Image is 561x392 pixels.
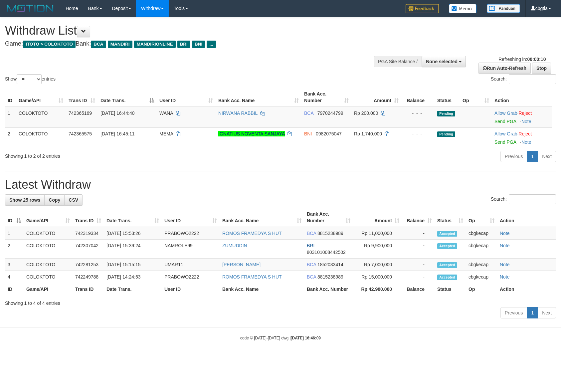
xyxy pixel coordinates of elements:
td: 1 [5,107,16,128]
span: Refreshing in: [498,57,546,62]
span: [DATE] 16:45:11 [100,131,134,136]
span: [DATE] 16:44:40 [100,110,134,116]
td: · [492,107,552,128]
th: ID [5,283,24,295]
span: Copy 8815238989 to clipboard [317,231,343,236]
span: Copy 1852033414 to clipboard [317,262,343,267]
td: [DATE] 15:53:26 [104,227,162,240]
td: cbgkecap [466,240,497,259]
th: Action [497,283,556,295]
span: Copy 803101008442502 to clipboard [307,250,346,255]
a: ZUMUDDIN [222,243,247,248]
strong: 00:00:10 [527,57,546,62]
td: PRABOWO2222 [162,227,220,240]
a: IGNATIUS NOVENTA SANJAYA [218,131,285,136]
td: COLOKTOTO [24,271,73,283]
th: User ID [162,283,220,295]
td: Rp 11,000,000 [353,227,402,240]
img: Button%20Memo.svg [449,4,477,13]
th: Bank Acc. Number: activate to sort column ascending [301,88,351,107]
span: Copy 0982075047 to clipboard [316,131,342,136]
th: Bank Acc. Number [304,283,353,295]
th: Trans ID [73,283,104,295]
td: Rp 15,000,000 [353,271,402,283]
a: [PERSON_NAME] [222,262,261,267]
a: Note [500,243,510,248]
span: Copy 7970244799 to clipboard [317,110,343,116]
td: - [402,271,435,283]
th: Status [435,283,466,295]
div: - - - [404,110,432,116]
th: Balance [401,88,435,107]
th: Bank Acc. Name: activate to sort column ascending [216,88,301,107]
th: Date Trans.: activate to sort column descending [98,88,157,107]
span: ITOTO > COLOKTOTO [23,41,76,48]
td: 2 [5,240,24,259]
th: Action [492,88,552,107]
a: ROMOS FRAMEDYA S HUT [222,274,282,280]
a: Previous [500,151,527,162]
small: code © [DATE]-[DATE] dwg | [240,336,321,340]
span: Rp 1.740.000 [354,131,382,136]
div: - - - [404,130,432,137]
th: Game/API: activate to sort column ascending [16,88,66,107]
span: BCA [91,41,106,48]
strong: [DATE] 16:46:09 [291,336,321,340]
td: COLOKTOTO [16,107,66,128]
a: Allow Grab [494,110,517,116]
label: Search: [491,194,556,204]
span: Show 25 rows [9,197,40,203]
span: BRI [307,243,314,248]
span: Accepted [437,275,457,280]
span: 742365169 [69,110,92,116]
img: panduan.png [487,4,520,13]
td: Rp 9,900,000 [353,240,402,259]
span: WANA [159,110,173,116]
td: 742249788 [73,271,104,283]
img: Feedback.jpg [406,4,439,13]
a: 1 [527,151,538,162]
th: Op: activate to sort column ascending [466,208,497,227]
img: MOTION_logo.png [5,3,56,13]
td: PRABOWO2222 [162,271,220,283]
span: Accepted [437,262,457,268]
th: Action [497,208,556,227]
span: Copy 8815238989 to clipboard [317,274,343,280]
a: Next [538,151,556,162]
a: Send PGA [494,139,516,145]
td: cbgkecap [466,271,497,283]
td: [DATE] 14:24:53 [104,271,162,283]
div: Showing 1 to 2 of 2 entries [5,150,229,159]
span: CSV [69,197,78,203]
span: Accepted [437,243,457,249]
th: Op [466,283,497,295]
th: Balance [402,283,435,295]
label: Search: [491,74,556,84]
th: Status: activate to sort column ascending [435,208,466,227]
label: Show entries [5,74,56,84]
td: 3 [5,259,24,271]
td: - [402,240,435,259]
th: Date Trans.: activate to sort column ascending [104,208,162,227]
td: 1 [5,227,24,240]
input: Search: [509,74,556,84]
a: 1 [527,307,538,318]
th: ID [5,88,16,107]
th: User ID: activate to sort column ascending [162,208,220,227]
span: BNI [304,131,312,136]
th: Amount: activate to sort column ascending [351,88,401,107]
h1: Withdraw List [5,24,367,37]
span: Accepted [437,231,457,237]
td: COLOKTOTO [24,240,73,259]
td: 2 [5,127,16,148]
th: Bank Acc. Name [220,283,304,295]
a: Note [521,139,531,145]
td: - [402,227,435,240]
td: · [492,127,552,148]
th: Trans ID: activate to sort column ascending [66,88,98,107]
select: Showentries [17,74,42,84]
td: cbgkecap [466,227,497,240]
td: 4 [5,271,24,283]
a: ROMOS FRAMEDYA S HUT [222,231,282,236]
th: Op: activate to sort column ascending [460,88,492,107]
